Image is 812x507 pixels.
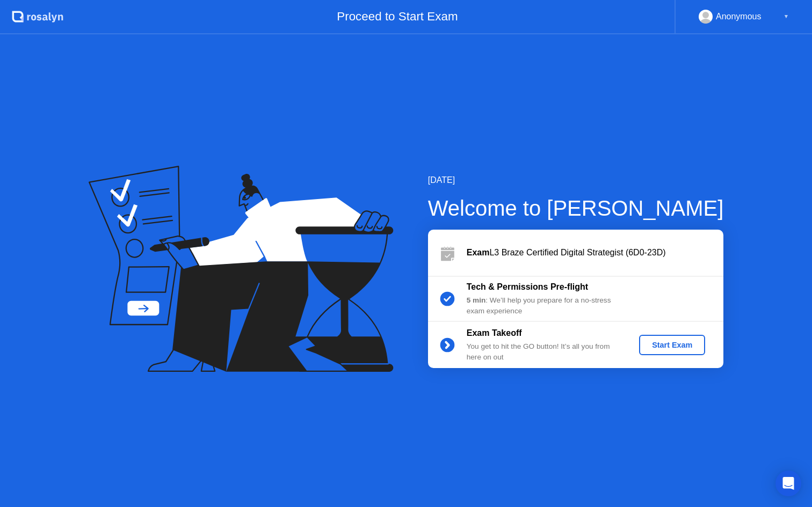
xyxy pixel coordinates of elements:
div: L3 Braze Certified Digital Strategist (6D0-23D) [467,246,723,259]
div: Start Exam [643,341,701,349]
div: Open Intercom Messenger [775,471,801,496]
b: Exam [467,248,490,257]
div: : We’ll help you prepare for a no-stress exam experience [467,295,621,317]
b: 5 min [467,296,486,304]
div: You get to hit the GO button! It’s all you from here on out [467,341,621,363]
div: Anonymous [716,10,762,24]
b: Tech & Permissions Pre-flight [467,282,588,291]
div: [DATE] [428,174,724,187]
b: Exam Takeoff [467,328,522,337]
div: Welcome to [PERSON_NAME] [428,192,724,224]
button: Start Exam [639,335,705,355]
div: ▼ [784,10,789,24]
